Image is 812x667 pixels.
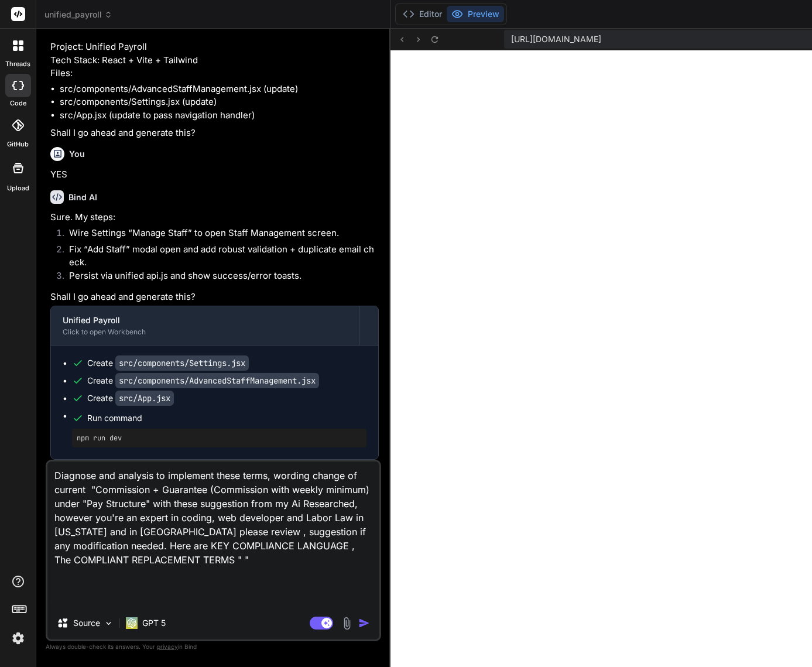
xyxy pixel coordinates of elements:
div: Create [87,392,174,404]
img: icon [358,617,370,629]
textarea: Diagnose and analysis to implement these terms, wording change of current "Commission + Guarantee... [47,461,379,607]
h6: Bind AI [68,191,97,203]
p: Project: Unified Payroll Tech Stack: React + Vite + Tailwind Files: [50,40,379,80]
div: Create [87,375,319,386]
p: Shall I go ahead and generate this? [50,126,379,140]
li: Wire Settings “Manage Staff” to open Staff Management screen. [60,227,379,243]
p: Always double-check its answers. Your in Bind [46,641,381,652]
p: YES [50,168,379,182]
li: src/App.jsx (update to pass navigation handler) [60,109,379,122]
li: Persist via unified api.js and show success/error toasts. [60,269,379,286]
div: Click to open Workbench [63,327,347,337]
code: src/App.jsx [115,391,174,406]
div: Unified Payroll [63,314,347,326]
label: Upload [7,183,29,193]
div: Create [87,357,249,369]
label: code [10,98,26,108]
span: [URL][DOMAIN_NAME] [511,33,601,45]
button: Editor [398,6,447,22]
img: Pick Models [104,618,114,628]
p: GPT 5 [142,617,166,629]
button: Unified PayrollClick to open Workbench [51,306,359,345]
li: src/components/Settings.jsx (update) [60,95,379,109]
img: attachment [340,617,354,630]
pre: npm run dev [77,433,362,443]
p: Shall I go ahead and generate this? [50,290,379,304]
label: GitHub [7,139,29,149]
span: unified_payroll [44,9,112,20]
code: src/components/Settings.jsx [115,355,249,371]
li: Fix “Add Staff” modal open and add robust validation + duplicate email check. [60,243,379,269]
h6: You [69,148,85,160]
p: Sure. My steps: [50,211,379,224]
img: GPT 5 [126,617,138,629]
li: src/components/AdvancedStaffManagement.jsx (update) [60,83,379,96]
img: settings [8,628,28,648]
span: Run command [87,412,366,424]
button: Preview [447,6,504,22]
label: threads [5,59,30,69]
span: privacy [157,643,178,650]
code: src/components/AdvancedStaffManagement.jsx [115,373,319,388]
p: Source [73,617,100,629]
